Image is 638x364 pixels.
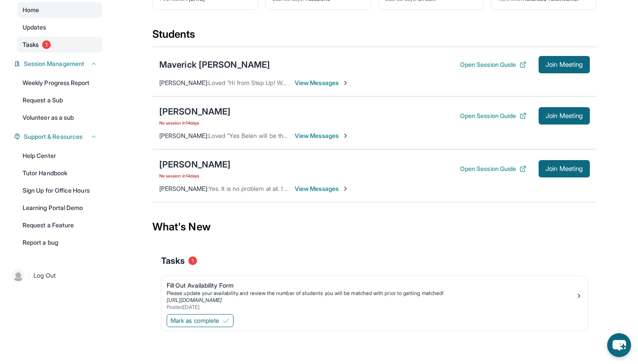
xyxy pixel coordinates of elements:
span: View Messages [295,131,349,140]
div: Maverick [PERSON_NAME] [159,59,270,71]
img: Chevron-Right [342,79,349,86]
a: Learning Portal Demo [17,200,102,216]
span: Join Meeting [546,113,583,118]
button: Join Meeting [539,160,590,177]
button: Open Session Guide [460,60,526,69]
a: Fill Out Availability FormPlease update your availability and review the number of students you w... [161,276,588,312]
span: Join Meeting [546,62,583,67]
span: | [28,270,30,281]
div: Fill Out Availability Form [167,281,576,290]
a: Help Center [17,148,102,164]
div: Posted [DATE] [167,304,576,311]
span: Tasks [23,40,39,49]
img: Chevron-Right [342,132,349,139]
a: Sign Up for Office Hours [17,183,102,198]
button: Open Session Guide [460,164,526,173]
span: [PERSON_NAME] : [159,132,208,139]
a: Volunteer as a sub [17,110,102,125]
a: Weekly Progress Report [17,75,102,91]
span: [PERSON_NAME] : [159,79,208,86]
span: Updates [23,23,46,32]
span: Loved “Hi from Step Up! We are so excited that you are ma…” [208,79,376,86]
button: Mark as complete [167,314,233,327]
span: Home [23,6,39,14]
a: Report a bug [17,235,102,250]
span: Mark as complete [171,316,219,325]
a: |Log Out [9,266,102,285]
span: View Messages [295,184,349,193]
a: Tasks1 [17,37,102,52]
button: Session Management [20,59,97,68]
button: Open Session Guide [460,111,526,120]
span: Session Management [24,59,84,68]
a: Tutor Handbook [17,165,102,181]
a: Updates [17,20,102,35]
a: [URL][DOMAIN_NAME] [167,297,222,303]
div: [PERSON_NAME] [159,105,230,118]
img: user-img [12,269,24,282]
div: [PERSON_NAME] [159,158,230,171]
span: Yes. It is no problem at all. I hope [PERSON_NAME] feels better 😊 [208,185,390,192]
img: Mark as complete [223,317,230,324]
span: Log Out [33,271,56,280]
span: Loved “Yes Belen will be there at 5:30” [208,132,316,139]
span: [PERSON_NAME] : [159,185,208,192]
span: Join Meeting [546,166,583,171]
span: Support & Resources [24,132,82,141]
span: No session in 14 days [159,119,230,126]
span: Tasks [161,255,185,267]
div: What's New [152,208,597,246]
img: Chevron-Right [342,185,349,192]
a: Request a Feature [17,217,102,233]
button: Join Meeting [539,56,590,73]
a: Home [17,2,102,18]
button: Join Meeting [539,107,590,125]
div: Please update your availability and review the number of students you will be matched with prior ... [167,290,576,297]
button: Support & Resources [20,132,97,141]
a: Request a Sub [17,92,102,108]
button: chat-button [607,333,631,357]
div: Students [152,27,597,46]
span: View Messages [295,79,349,87]
span: 1 [42,40,51,49]
span: 1 [188,256,197,265]
span: No session in 14 days [159,172,230,179]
